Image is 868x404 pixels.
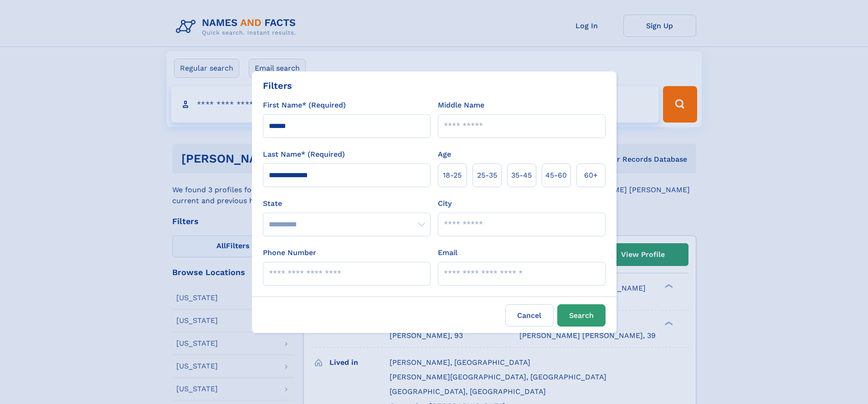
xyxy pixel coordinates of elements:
label: Email [438,247,457,258]
label: First Name* (Required) [263,100,346,111]
div: Filters [263,79,292,92]
label: Last Name* (Required) [263,149,345,160]
button: Search [557,304,606,327]
span: 60+ [584,170,598,181]
label: Middle Name [438,100,484,111]
label: Cancel [505,304,554,327]
label: State [263,198,431,209]
label: City [438,198,452,209]
span: 35‑45 [511,170,532,181]
span: 18‑25 [443,170,462,181]
span: 45‑60 [545,170,567,181]
span: 25‑35 [477,170,497,181]
label: Phone Number [263,247,316,258]
label: Age [438,149,451,160]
